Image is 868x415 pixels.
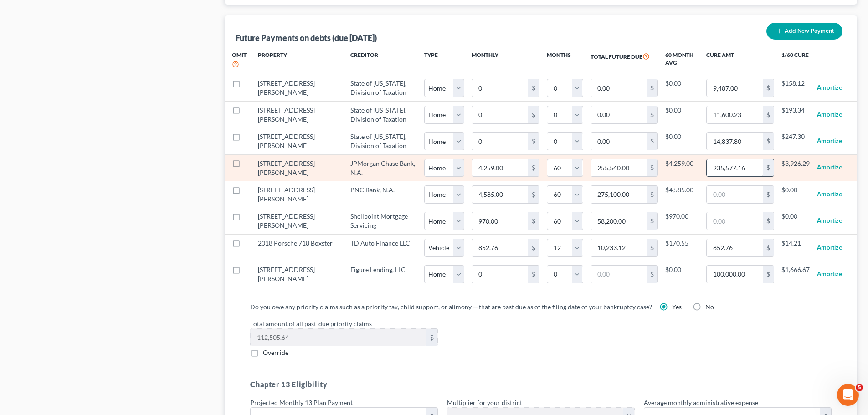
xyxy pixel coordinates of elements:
button: Amortize [817,239,842,257]
td: $0.00 [665,102,699,128]
div: $ [647,266,658,283]
input: 0.00 [707,106,763,123]
button: Amortize [817,265,842,283]
button: Amortize [817,159,842,177]
div: $ [763,186,774,203]
td: $0.00 [665,75,699,101]
span: Override [263,348,288,356]
th: Creditor [343,46,424,75]
div: $ [647,79,658,97]
td: [STREET_ADDRESS][PERSON_NAME] [251,181,343,208]
span: 5 [856,384,863,391]
td: $1,666.67 [781,261,810,287]
h5: Chapter 13 Eligibility [250,379,832,390]
div: $ [647,133,658,150]
td: TD Auto Finance LLC [343,235,424,261]
div: $ [426,329,437,346]
div: $ [528,212,539,230]
th: 60 Month Avg [665,46,699,75]
div: Future Payments on debts (due [DATE]) [236,32,377,43]
input: 0.00 [591,133,647,150]
td: $193.34 [781,102,810,128]
button: Amortize [817,132,842,150]
input: 0.00 [472,159,528,177]
input: 0.00 [472,266,528,283]
th: Monthly [464,46,547,75]
div: $ [528,186,539,203]
td: [STREET_ADDRESS][PERSON_NAME] [251,208,343,234]
td: $0.00 [781,181,810,208]
td: [STREET_ADDRESS][PERSON_NAME] [251,128,343,154]
input: 0.00 [707,266,763,283]
div: $ [763,79,774,97]
div: $ [763,133,774,150]
td: [STREET_ADDRESS][PERSON_NAME] [251,261,343,287]
input: 0.00 [707,159,763,177]
input: 0.00 [472,79,528,97]
input: 0.00 [472,239,528,256]
td: $0.00 [781,208,810,234]
div: $ [647,186,658,203]
div: $ [647,159,658,177]
input: 0.00 [591,266,647,283]
td: 2018 Porsche 718 Boxster [251,235,343,261]
td: [STREET_ADDRESS][PERSON_NAME] [251,75,343,101]
td: $4,259.00 [665,154,699,181]
input: 0.00 [591,212,647,230]
div: $ [528,106,539,123]
div: $ [528,79,539,97]
th: Property [251,46,343,75]
input: 0.00 [591,239,647,256]
th: Type [424,46,464,75]
span: No [705,303,714,311]
td: [STREET_ADDRESS][PERSON_NAME] [251,154,343,181]
span: Yes [672,303,682,311]
td: [STREET_ADDRESS][PERSON_NAME] [251,102,343,128]
td: $247.30 [781,128,810,154]
div: $ [528,133,539,150]
input: 0.00 [591,186,647,203]
th: 1/60 Cure [781,46,810,75]
input: 0.00 [591,106,647,123]
div: $ [528,266,539,283]
input: 0.00 [251,329,426,346]
th: Omit [225,46,251,75]
td: $14.21 [781,235,810,261]
input: 0.00 [472,133,528,150]
input: 0.00 [707,79,763,97]
input: 0.00 [707,239,763,256]
input: 0.00 [707,212,763,230]
td: State of [US_STATE], Division of Taxation [343,75,424,101]
label: Average monthly administrative expense [644,398,758,407]
td: $3,926.29 [781,154,810,181]
div: $ [763,159,774,177]
div: $ [763,239,774,256]
button: Amortize [817,212,842,230]
input: 0.00 [591,79,647,97]
input: 0.00 [707,186,763,203]
div: $ [528,159,539,177]
div: $ [763,106,774,123]
input: 0.00 [472,106,528,123]
td: $0.00 [665,261,699,287]
iframe: Intercom live chat [837,384,859,406]
label: Multiplier for your district [447,398,522,407]
td: $970.00 [665,208,699,234]
button: Amortize [817,106,842,124]
td: State of [US_STATE], Division of Taxation [343,128,424,154]
td: $4,585.00 [665,181,699,208]
td: State of [US_STATE], Division of Taxation [343,102,424,128]
div: $ [763,212,774,230]
td: $170.55 [665,235,699,261]
th: Cure Amt [699,46,781,75]
button: Amortize [817,185,842,204]
button: Amortize [817,79,842,97]
div: $ [647,106,658,123]
td: JPMorgan Chase Bank, N.A. [343,154,424,181]
input: 0.00 [472,212,528,230]
label: Do you owe any priority claims such as a priority tax, child support, or alimony ─ that are past ... [250,302,652,312]
input: 0.00 [707,133,763,150]
input: 0.00 [472,186,528,203]
label: Total amount of all past-due priority claims [246,319,836,328]
input: 0.00 [591,159,647,177]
